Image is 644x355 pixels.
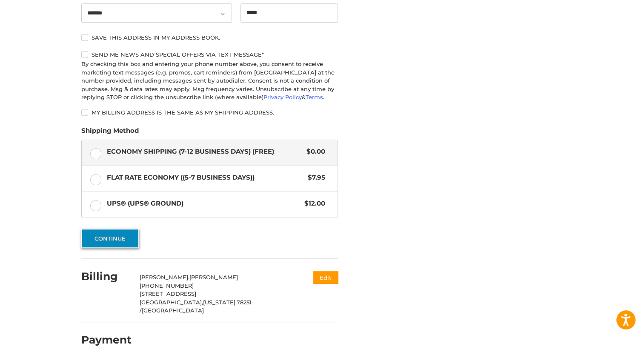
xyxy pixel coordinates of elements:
span: [PERSON_NAME] [189,274,238,281]
a: Terms [306,94,323,100]
span: [PERSON_NAME]. [140,274,189,281]
span: $12.00 [300,199,325,209]
span: $7.95 [303,173,325,183]
span: [US_STATE], [203,299,237,306]
button: Edit [313,271,338,283]
div: By checking this box and entering your phone number above, you consent to receive marketing text ... [81,60,338,102]
span: [GEOGRAPHIC_DATA], [140,299,203,306]
span: [PHONE_NUMBER] [140,282,194,289]
legend: Shipping Method [81,126,139,140]
label: Send me news and special offers via text message* [81,51,338,58]
span: UPS® (UPS® Ground) [107,199,301,209]
h2: Payment [81,333,132,346]
span: Flat Rate Economy ((5-7 Business Days)) [107,173,304,183]
span: $0.00 [302,147,325,157]
h2: Billing [81,270,131,283]
span: [GEOGRAPHIC_DATA] [142,307,204,314]
label: My billing address is the same as my shipping address. [81,109,338,116]
a: Privacy Policy [263,94,302,100]
label: Save this address in my address book. [81,34,338,41]
span: [STREET_ADDRESS] [140,290,196,297]
span: Economy Shipping (7-12 Business Days) (Free) [107,147,303,157]
button: Continue [81,229,139,248]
